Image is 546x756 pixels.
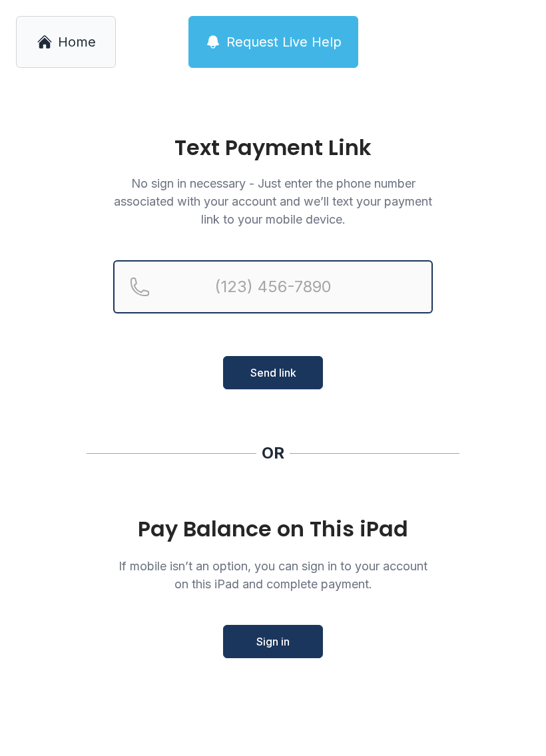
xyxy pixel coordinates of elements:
[226,33,342,51] span: Request Live Help
[256,634,290,650] span: Sign in
[113,517,433,541] div: Pay Balance on This iPad
[113,260,433,313] input: Reservation phone number
[113,137,433,158] h1: Text Payment Link
[58,33,96,51] span: Home
[113,557,433,593] p: If mobile isn’t an option, you can sign in to your account on this iPad and complete payment.
[262,443,284,464] div: OR
[250,365,296,381] span: Send link
[113,174,433,228] p: No sign in necessary - Just enter the phone number associated with your account and we’ll text yo...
